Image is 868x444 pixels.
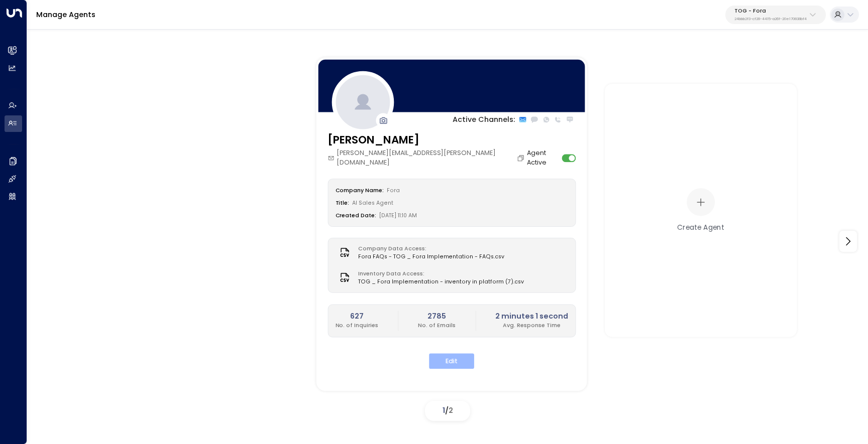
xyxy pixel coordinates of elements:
span: AI Sales Agent [352,200,393,207]
p: No. of Inquiries [336,322,379,330]
button: Copy [517,154,527,162]
button: TOG - Fora24bbb2f3-cf28-4415-a26f-20e170838bf4 [725,6,826,24]
label: Created Date: [336,212,377,220]
div: Create Agent [677,222,724,233]
span: 2 [449,405,453,415]
p: Avg. Response Time [495,322,568,330]
a: Manage Agents [36,10,95,20]
h3: [PERSON_NAME] [328,132,527,149]
label: Company Data Access: [358,245,500,253]
span: 1 [443,405,445,415]
label: Agent Active [527,149,559,168]
p: 24bbb2f3-cf28-4415-a26f-20e170838bf4 [734,17,807,21]
span: Fora [387,187,400,194]
span: TOG _ Fora Implementation - inventory in platform (7).csv [358,278,524,286]
p: TOG - Fora [734,8,807,14]
label: Title: [336,200,350,207]
span: Fora FAQs - TOG _ Fora Implementation - FAQs.csv [358,253,504,261]
div: [PERSON_NAME][EMAIL_ADDRESS][PERSON_NAME][DOMAIN_NAME] [328,149,527,168]
h2: 2 minutes 1 second [495,311,568,322]
p: Active Channels: [453,114,515,125]
h2: 2785 [418,311,456,322]
h2: 627 [336,311,379,322]
button: Edit [429,354,474,369]
span: [DATE] 11:10 AM [379,212,417,220]
p: No. of Emails [418,322,456,330]
label: Inventory Data Access: [358,270,519,278]
div: / [425,401,470,421]
label: Company Name: [336,187,384,194]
